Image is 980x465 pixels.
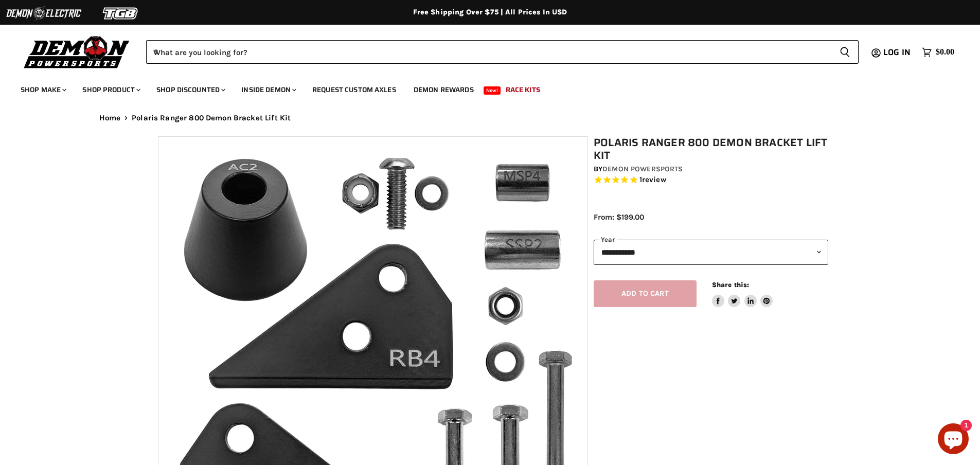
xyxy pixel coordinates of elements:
span: 1 reviews [639,175,666,185]
nav: Breadcrumbs [79,114,902,122]
inbox-online-store-chat: Shopify online store chat [935,423,972,457]
a: Log in [879,48,917,57]
a: Inside Demon [234,79,302,100]
span: From: $199.00 [594,212,644,222]
a: Home [99,114,121,122]
select: year [594,240,828,265]
span: Polaris Ranger 800 Demon Bracket Lift Kit [132,114,291,122]
img: Demon Electric Logo 2 [5,4,82,23]
img: Demon Powersports [21,33,133,70]
span: review [642,175,666,185]
a: Shop Make [13,79,73,100]
a: Demon Powersports [602,165,683,173]
input: When autocomplete results are available use up and down arrows to review and enter to select [146,40,831,64]
h1: Polaris Ranger 800 Demon Bracket Lift Kit [594,136,828,162]
span: New! [484,86,501,95]
span: $0.00 [936,47,954,57]
span: Share this: [712,281,749,289]
span: Rated 5.0 out of 5 stars 1 reviews [594,175,828,186]
button: Search [831,40,859,64]
aside: Share this: [712,280,773,308]
a: Shop Product [75,79,147,100]
a: Race Kits [498,79,548,100]
a: Request Custom Axles [305,79,404,100]
div: by [594,164,828,175]
a: Demon Rewards [406,79,482,100]
ul: Main menu [13,75,952,100]
a: Shop Discounted [149,79,231,100]
div: Free Shipping Over $75 | All Prices In USD [79,8,902,17]
img: TGB Logo 2 [82,4,159,23]
a: $0.00 [917,45,959,60]
form: Product [146,40,859,64]
span: Log in [883,46,911,59]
